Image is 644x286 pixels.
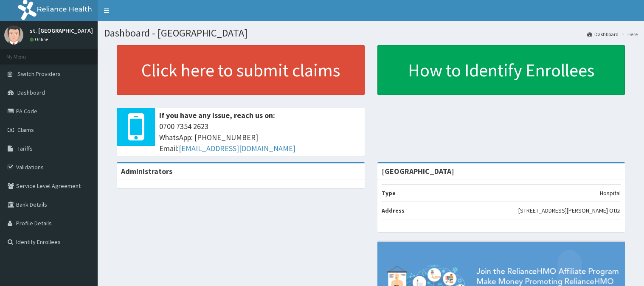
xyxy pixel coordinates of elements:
b: If you have any issue, reach us on: [159,110,275,120]
p: Hospital [600,189,621,197]
img: User Image [4,25,23,45]
a: How to Identify Enrollees [377,45,625,95]
a: Online [30,36,50,42]
a: [EMAIL_ADDRESS][DOMAIN_NAME] [179,143,295,153]
a: Click here to submit claims [117,45,365,95]
h1: Dashboard - [GEOGRAPHIC_DATA] [104,28,638,39]
span: Tariffs [17,145,33,152]
b: Administrators [121,166,172,176]
b: Type [382,189,396,197]
li: Here [619,31,638,38]
strong: [GEOGRAPHIC_DATA] [382,166,454,176]
span: Claims [17,126,34,134]
b: Address [382,207,405,214]
span: 0700 7354 2623 WhatsApp: [PHONE_NUMBER] Email: [159,121,360,154]
p: st. [GEOGRAPHIC_DATA] [30,28,93,34]
span: Dashboard [17,89,45,96]
span: Switch Providers [17,70,61,78]
a: Dashboard [587,31,619,38]
p: [STREET_ADDRESS][PERSON_NAME] Otta [518,206,621,215]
